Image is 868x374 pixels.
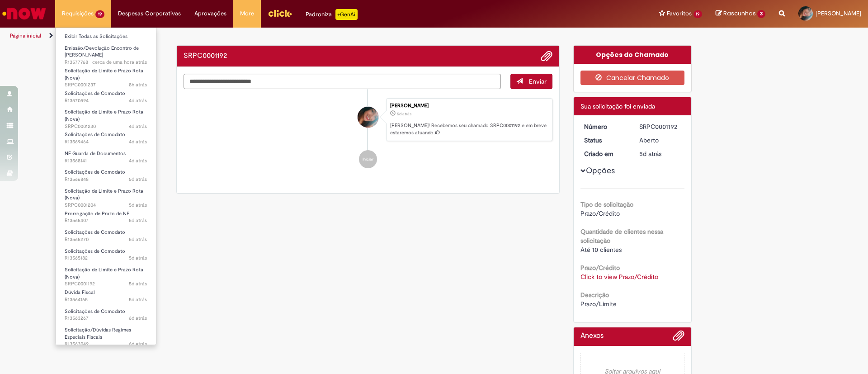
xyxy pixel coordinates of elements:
[129,255,147,261] span: 5d atrás
[65,45,139,59] span: Emissão/Devolução Encontro de [PERSON_NAME]
[62,9,94,18] span: Requisições
[184,89,552,178] ul: Histórico de tíquete
[194,9,226,18] span: Aprovações
[65,289,94,296] span: Dúvida Fiscal
[397,111,411,117] span: 5d atrás
[55,27,156,345] ul: Requisições
[580,332,604,340] h2: Anexos
[716,9,765,18] a: Rascunhos
[129,202,147,208] span: 5d atrás
[65,131,125,138] span: Solicitações de Comodato
[129,236,147,243] span: 5d atrás
[65,296,147,303] span: R13564165
[129,236,147,243] time: 25/09/2025 09:04:26
[56,265,156,284] a: Aberto SRPC0001192 : Solicitação de Limite e Prazo Rota (Nova)
[129,176,147,183] time: 25/09/2025 14:17:38
[129,81,147,88] span: 8h atrás
[65,210,129,217] span: Prorrogação de Prazo de NF
[65,229,125,236] span: Solicitações de Comodato
[667,9,692,18] span: Favoritos
[723,9,756,18] span: Rascunhos
[65,315,147,322] span: R13563267
[541,50,552,62] button: Adicionar anexos
[65,327,131,341] span: Solicitação/Dúvidas Regimes Especiais Fiscais
[577,149,633,158] dt: Criado em
[397,111,411,117] time: 25/09/2025 08:39:38
[510,74,552,89] button: Enviar
[56,167,156,184] a: Aberto R13566848 : Solicitações de Comodato
[65,138,147,146] span: R13569464
[129,341,147,347] span: 6d atrás
[65,202,147,209] span: SRPC0001204
[673,330,684,346] button: Adicionar anexos
[816,9,861,17] span: [PERSON_NAME]
[335,9,358,20] p: +GenAi
[129,123,147,130] span: 4d atrás
[129,280,147,287] span: 5d atrás
[56,307,156,323] a: Aberto R13563267 : Solicitações de Comodato
[129,217,147,224] span: 5d atrás
[129,315,147,322] span: 6d atrás
[129,280,147,287] time: 25/09/2025 08:39:48
[574,46,692,64] div: Opções do Chamado
[129,97,147,104] time: 26/09/2025 13:29:12
[580,291,609,299] b: Descrição
[65,188,143,202] span: Solicitação de Limite e Prazo Rota (Nova)
[65,217,147,224] span: R13565407
[65,280,147,288] span: SRPC0001192
[129,157,147,164] span: 4d atrás
[65,90,125,97] span: Solicitações de Comodato
[56,149,156,166] a: Aberto R13568141 : NF Guarda de Documentos
[65,81,147,89] span: SRPC0001237
[129,296,147,303] time: 24/09/2025 16:46:42
[639,150,661,158] span: 5d atrás
[56,107,156,127] a: Aberto SRPC0001230 : Solicitação de Limite e Prazo Rota (Nova)
[580,71,685,85] button: Cancelar Chamado
[577,136,633,145] dt: Status
[65,248,125,255] span: Solicitações de Comodato
[577,122,633,131] dt: Número
[118,9,181,18] span: Despesas Corporativas
[129,202,147,208] time: 25/09/2025 09:49:20
[639,136,681,145] div: Aberto
[56,43,156,63] a: Aberto R13577768 : Emissão/Devolução Encontro de Contas Fornecedor
[129,296,147,303] span: 5d atrás
[56,246,156,263] a: Aberto R13565182 : Solicitações de Comodato
[184,52,227,60] h2: SRPC0001192 Histórico de tíquete
[56,288,156,304] a: Aberto R13564165 : Dúvida Fiscal
[65,255,147,262] span: R13565182
[65,169,125,175] span: Solicitações de Comodato
[580,264,620,272] b: Prazo/Crédito
[65,236,147,243] span: R13565270
[639,122,681,131] div: SRPC0001192
[580,209,620,218] span: Prazo/Crédito
[56,89,156,105] a: Aberto R13570594 : Solicitações de Comodato
[129,176,147,183] span: 5d atrás
[65,97,147,104] span: R13570594
[65,150,126,157] span: NF Guarda de Documentos
[390,103,547,109] div: [PERSON_NAME]
[95,10,104,18] span: 19
[129,315,147,322] time: 24/09/2025 14:26:18
[65,308,125,315] span: Solicitações de Comodato
[65,67,143,81] span: Solicitação de Limite e Prazo Rota (Nova)
[580,102,655,110] span: Sua solicitação foi enviada
[693,10,703,18] span: 19
[56,325,156,345] a: Aberto R13563049 : Solicitação/Dúvidas Regimes Especiais Fiscais
[580,227,663,245] b: Quantidade de clientes nessa solicitação
[56,32,156,42] a: Exibir Todas as Solicitações
[92,59,147,66] span: cerca de uma hora atrás
[580,300,617,308] span: Prazo/Limite
[129,97,147,104] span: 4d atrás
[129,81,147,88] time: 29/09/2025 08:51:34
[184,98,552,142] li: Aliny Souza Lira
[306,9,358,20] div: Padroniza
[65,123,147,130] span: SRPC0001230
[65,266,143,280] span: Solicitação de Limite e Prazo Rota (Nova)
[580,200,633,208] b: Tipo de solicitação
[7,28,572,44] ul: Trilhas de página
[529,77,547,85] span: Enviar
[390,122,547,136] p: [PERSON_NAME]! Recebemos seu chamado SRPC0001192 e em breve estaremos atuando.
[56,130,156,147] a: Aberto R13569464 : Solicitações de Comodato
[129,217,147,224] time: 25/09/2025 09:28:52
